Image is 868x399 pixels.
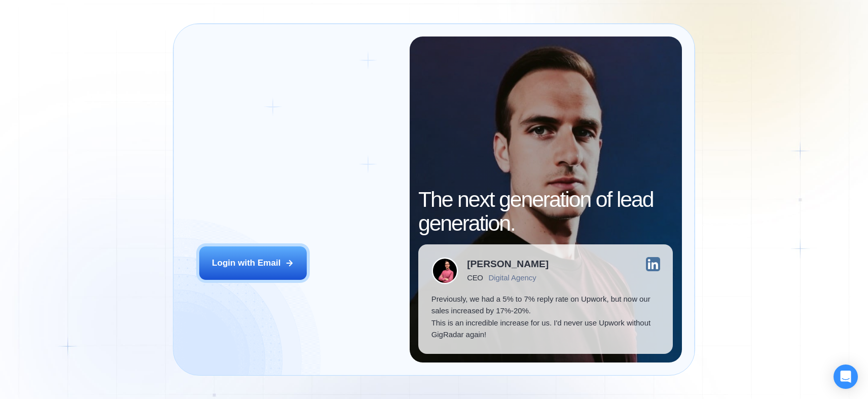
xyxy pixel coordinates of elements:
button: Login with Email [199,246,307,280]
p: Previously, we had a 5% to 7% reply rate on Upwork, but now our sales increased by 17%-20%. This ... [431,293,660,341]
div: CEO [467,273,483,282]
div: Login with Email [212,257,280,269]
h2: The next generation of lead generation. [418,188,673,235]
div: [PERSON_NAME] [467,259,549,269]
div: Open Intercom Messenger [834,365,858,389]
div: Digital Agency [488,273,536,282]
